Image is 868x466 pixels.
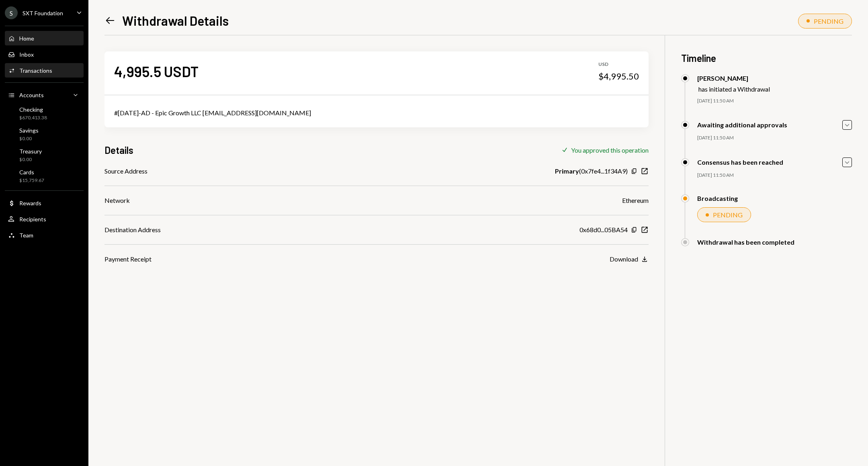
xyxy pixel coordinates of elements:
[697,74,770,82] div: [PERSON_NAME]
[610,255,638,263] div: Download
[5,212,84,226] a: Recipients
[698,85,770,93] div: has initiated a Withdrawal
[19,127,39,134] div: Savings
[697,98,852,104] div: [DATE] 11:50 AM
[5,166,84,186] a: Cards$15,759.67
[104,225,161,235] div: Destination Address
[5,145,84,165] a: Treasury$0.00
[104,254,151,264] div: Payment Receipt
[5,88,84,102] a: Accounts
[598,71,639,82] div: $4,995.50
[19,106,47,113] div: Checking
[19,169,44,176] div: Cards
[622,196,649,205] div: Ethereum
[19,200,41,206] div: Rewards
[5,196,84,210] a: Rewards
[19,216,46,223] div: Recipients
[122,12,229,29] h1: Withdrawal Details
[713,211,743,219] div: PENDING
[23,10,63,16] div: SXT Foundation
[5,6,18,19] div: S
[697,238,794,246] div: Withdrawal has been completed
[5,31,84,45] a: Home
[571,146,649,154] div: You approved this operation
[610,255,649,264] button: Download
[5,63,84,78] a: Transactions
[697,194,738,202] div: Broadcasting
[19,148,42,155] div: Treasury
[114,108,639,118] div: #[DATE]-AD - Epic Growth LLC [EMAIL_ADDRESS][DOMAIN_NAME]
[697,158,783,166] div: Consensus has been reached
[5,104,84,123] a: Checking$670,413.38
[5,47,84,61] a: Inbox
[555,166,628,176] div: ( 0x7fe4...1f34A9 )
[19,67,52,74] div: Transactions
[19,232,33,239] div: Team
[19,92,44,98] div: Accounts
[19,177,44,184] div: $15,759.67
[19,135,39,142] div: $0.00
[114,62,199,80] div: 4,995.5 USDT
[697,135,852,141] div: [DATE] 11:50 AM
[19,35,34,42] div: Home
[697,172,852,179] div: [DATE] 11:50 AM
[598,61,639,68] div: USD
[19,51,34,58] div: Inbox
[104,143,133,157] h3: Details
[19,156,42,163] div: $0.00
[697,121,787,129] div: Awaiting additional approvals
[19,114,47,121] div: $670,413.38
[5,125,84,144] a: Savings$0.00
[814,17,843,25] div: PENDING
[104,166,147,176] div: Source Address
[681,51,852,65] h3: Timeline
[579,225,628,235] div: 0x68d0...05BA54
[555,166,579,176] b: Primary
[5,228,84,242] a: Team
[104,196,130,205] div: Network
